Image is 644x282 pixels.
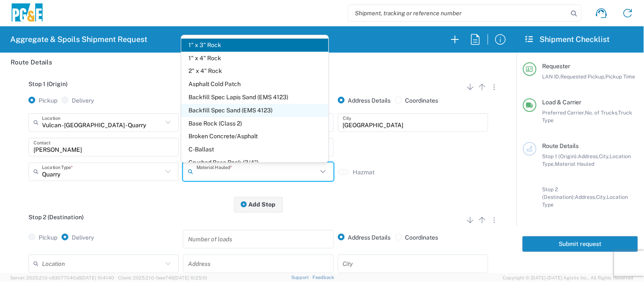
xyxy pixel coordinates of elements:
span: Backfill Spec Sand (EMS 4123) [181,104,328,117]
h2: Aggregate & Spoils Shipment Request [10,34,147,45]
label: Coordinates [395,97,439,104]
label: Address Details [338,234,391,241]
span: Client: 2025.21.0-faee749 [118,275,207,280]
button: Add Stop [234,197,283,212]
span: Broken Concrete/Asphalt [181,130,328,143]
span: Preferred Carrier, [543,109,585,116]
span: Asphalt Cold Patch [181,78,328,91]
span: City, [599,153,610,159]
span: Requested Pickup, [561,73,606,80]
label: Coordinates [395,234,439,241]
h2: Route Details [11,58,52,67]
span: [DATE] 10:41:40 [81,275,114,280]
span: No. of Trucks, [585,109,619,116]
span: Load & Carrier [543,99,582,106]
span: Address, [575,194,596,200]
button: Submit request [523,236,638,252]
span: City, [596,194,607,200]
span: Crushed Base Rock (3/4") [181,156,328,169]
span: Stop 1 (Origin) [28,81,67,87]
span: Material Hauled [555,161,595,167]
img: pge [10,3,44,23]
span: 1" x 4" Rock [181,52,328,65]
span: Stop 2 (Destination): [543,186,575,200]
span: Copyright © [DATE]-[DATE] Agistix Inc., All Rights Reserved [503,274,634,282]
span: Address, [578,153,599,159]
input: Shipment, tracking or reference number [349,5,568,21]
span: Route Details [543,142,579,149]
span: Stop 1 (Origin): [543,153,578,159]
span: Backfill Spec Lapis Sand (EMS 4123) [181,91,328,104]
a: Support [292,275,313,280]
span: Base Rock (Class 2) [181,117,328,130]
a: Feedback [312,275,334,280]
span: Requester [543,63,571,70]
span: Stop 2 (Destination) [28,214,84,221]
span: [DATE] 10:25:10 [174,275,207,280]
span: LAN ID, [543,73,561,80]
h2: Shipment Checklist [524,34,610,45]
label: Hazmat [353,168,375,176]
span: C-Ballast [181,143,328,156]
span: Pickup Time [606,73,636,80]
label: Address Details [338,97,391,104]
span: Server: 2025.21.0-c63077040a8 [10,275,114,280]
span: 2" x 4" Rock [181,64,328,78]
